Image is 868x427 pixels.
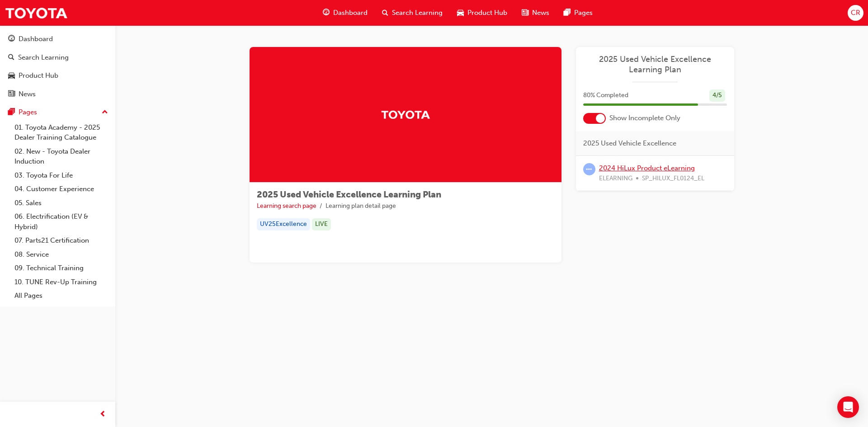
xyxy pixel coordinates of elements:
a: 10. TUNE Rev-Up Training [11,275,112,289]
span: pages-icon [564,7,571,19]
span: 2025 Used Vehicle Excellence [583,138,676,149]
span: guage-icon [8,35,15,43]
span: news-icon [522,7,528,19]
span: Search Learning [392,8,443,18]
span: pages-icon [8,108,15,117]
div: Dashboard [19,34,53,44]
div: LIVE [312,218,331,230]
a: All Pages [11,289,112,303]
a: guage-iconDashboard [316,4,375,22]
div: Product Hub [19,70,58,81]
span: guage-icon [323,7,330,19]
button: Pages [4,104,112,121]
a: 04. Customer Experience [11,182,112,196]
span: News [532,8,549,18]
a: search-iconSearch Learning [375,4,450,22]
a: Product Hub [4,67,112,84]
li: Learning plan detail page [325,201,396,211]
a: car-iconProduct Hub [450,4,514,22]
a: 08. Service [11,248,112,262]
span: 80 % Completed [583,90,628,101]
img: Trak [381,107,430,122]
span: search-icon [8,54,14,62]
span: up-icon [102,107,108,118]
a: News [4,86,112,103]
a: Search Learning [4,49,112,66]
div: 4 / 5 [709,89,725,102]
span: Product Hub [467,8,507,18]
span: Show Incomplete Only [609,113,680,123]
span: car-icon [457,7,464,19]
button: DashboardSearch LearningProduct HubNews [4,29,112,104]
a: Learning search page [257,202,316,210]
a: Dashboard [4,31,112,47]
div: News [19,89,36,99]
span: car-icon [8,72,15,80]
span: Dashboard [333,8,368,18]
span: Pages [574,8,593,18]
a: 2025 Used Vehicle Excellence Learning Plan [583,54,727,75]
div: Pages [19,107,37,117]
button: CR [848,5,863,21]
a: 07. Parts21 Certification [11,234,112,248]
a: 03. Toyota For Life [11,169,112,183]
span: search-icon [382,7,388,19]
a: 06. Electrification (EV & Hybrid) [11,210,112,234]
span: SP_HILUX_FL0124_EL [642,174,704,184]
div: Open Intercom Messenger [837,396,859,418]
img: Trak [5,3,68,23]
a: 05. Sales [11,196,112,210]
a: 2024 HiLux Product eLearning [599,164,695,172]
span: 2025 Used Vehicle Excellence Learning Plan [257,189,441,200]
a: pages-iconPages [557,4,600,22]
a: news-iconNews [514,4,557,22]
a: 09. Technical Training [11,261,112,275]
span: news-icon [8,90,15,99]
span: prev-icon [99,409,106,420]
span: CR [851,8,860,18]
a: 01. Toyota Academy - 2025 Dealer Training Catalogue [11,121,112,145]
a: 02. New - Toyota Dealer Induction [11,145,112,169]
div: Search Learning [18,52,69,63]
span: ELEARNING [599,174,632,184]
span: learningRecordVerb_ATTEMPT-icon [583,163,595,175]
div: UV25Excellence [257,218,310,230]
